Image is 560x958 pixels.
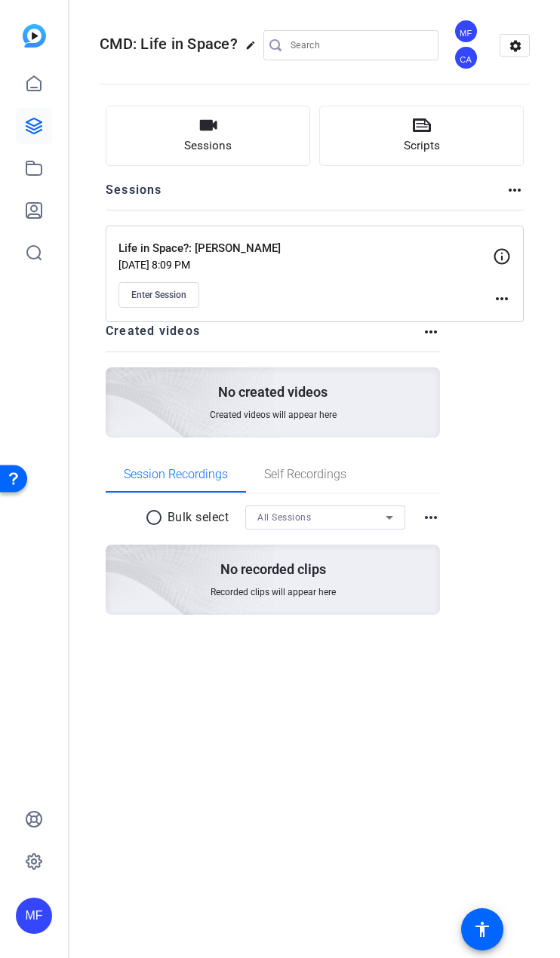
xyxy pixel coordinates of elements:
input: Search [291,36,426,54]
p: Bulk select [168,508,229,527]
p: Life in Space?: [PERSON_NAME] [118,240,326,257]
span: CMD: Life in Space? [100,35,238,53]
p: [DATE] 8:09 PM [118,259,493,271]
span: All Sessions [257,512,311,523]
mat-icon: more_horiz [506,181,524,199]
h2: Sessions [106,181,162,210]
mat-icon: accessibility [473,920,491,938]
span: Session Recordings [124,468,228,481]
button: Enter Session [118,282,199,308]
span: Self Recordings [264,468,346,481]
h2: Created videos [106,322,422,352]
div: MF [454,19,478,44]
mat-icon: more_horiz [493,290,511,308]
button: Scripts [319,106,524,166]
mat-icon: more_horiz [422,508,440,527]
span: Sessions [184,137,232,155]
ngx-avatar: Cherith Andes [454,45,480,72]
mat-icon: edit [245,40,263,58]
div: MF [16,898,52,934]
span: Scripts [404,137,440,155]
div: CA [454,45,478,70]
mat-icon: settings [500,35,531,57]
button: Sessions [106,106,310,166]
img: blue-gradient.svg [23,24,46,48]
ngx-avatar: Mona Freund [454,19,480,45]
span: Enter Session [131,289,186,301]
mat-icon: more_horiz [422,323,440,341]
mat-icon: radio_button_unchecked [145,508,168,527]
